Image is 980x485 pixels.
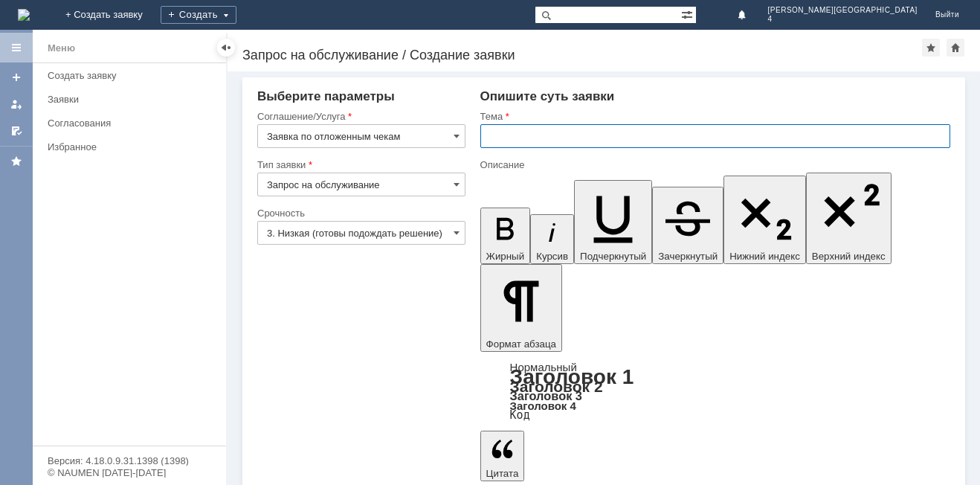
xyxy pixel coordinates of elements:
div: Добавить в избранное [922,39,940,57]
span: Подчеркнутый [580,251,646,262]
button: Жирный [480,208,531,264]
span: Верхний индекс [812,251,886,262]
a: Нормальный [510,361,577,373]
button: Курсив [530,214,574,264]
div: Версия: 4.18.0.9.31.1398 (1398) [48,456,211,466]
a: Заголовок 3 [510,389,582,402]
div: Согласования [48,118,217,129]
div: Меню [48,39,75,57]
a: Заголовок 4 [510,399,576,412]
a: Мои заявки [4,92,28,116]
div: © NAUMEN [DATE]-[DATE] [48,468,211,478]
a: Заголовок 1 [510,365,634,388]
div: Запрос на обслуживание / Создание заявки [242,48,922,62]
a: Создать заявку [42,64,223,87]
a: Перейти на домашнюю страницу [18,9,30,21]
span: Опишите суть заявки [480,89,615,103]
a: Заголовок 2 [510,378,603,395]
div: Соглашение/Услуга [257,112,462,121]
span: Зачеркнутый [658,251,718,262]
img: logo [18,9,30,21]
a: Код [510,408,530,422]
div: Скрыть меню [217,39,235,57]
div: Избранное [48,141,201,152]
button: Зачеркнутый [652,187,723,264]
a: Заявки [42,88,223,111]
div: Тип заявки [257,160,462,170]
a: Согласования [42,112,223,135]
span: Формат абзаца [486,338,556,350]
span: Нижний индекс [729,251,800,262]
div: Создать заявку [48,70,217,81]
button: Верхний индекс [806,173,892,264]
div: Формат абзаца [480,362,950,420]
button: Подчеркнутый [574,180,652,264]
span: [PERSON_NAME][GEOGRAPHIC_DATA] [768,6,918,15]
div: Тема [480,112,947,121]
span: Выберите параметры [257,89,395,103]
button: Цитата [480,431,525,481]
span: Цитата [486,468,519,479]
div: Сделать домашней страницей [947,39,964,57]
span: Курсив [536,251,568,262]
span: Расширенный поиск [681,7,696,21]
button: Нижний индекс [723,176,806,264]
span: 4 [768,15,918,24]
span: Жирный [486,251,525,262]
div: Создать [161,6,236,24]
div: Заявки [48,94,217,105]
a: Создать заявку [4,65,28,89]
a: Мои согласования [4,119,28,143]
div: Срочность [257,208,462,218]
button: Формат абзаца [480,264,562,352]
div: Описание [480,160,947,170]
